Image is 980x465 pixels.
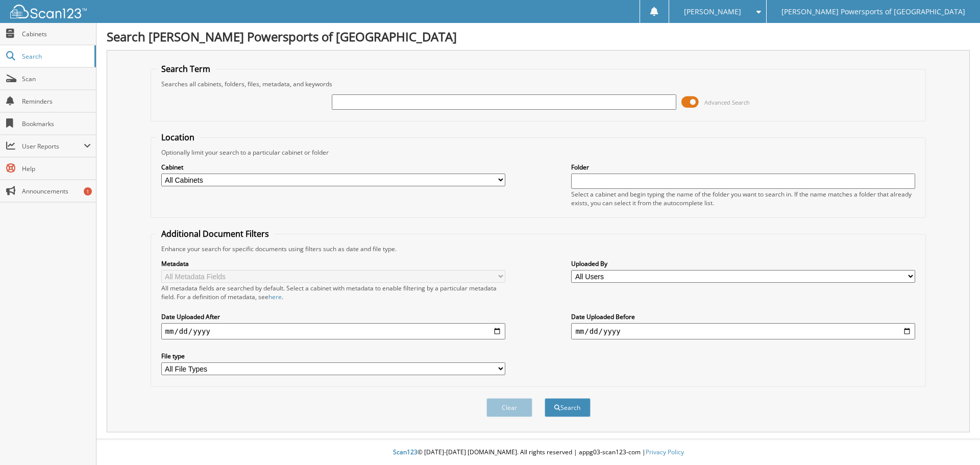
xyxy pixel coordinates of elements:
span: Bookmarks [22,119,91,128]
span: [PERSON_NAME] Powersports of [GEOGRAPHIC_DATA] [781,9,965,15]
span: Search [22,52,89,61]
img: scan123-logo-white.svg [10,5,87,18]
label: Date Uploaded After [161,312,505,321]
div: Searches all cabinets, folders, files, metadata, and keywords [156,80,921,88]
legend: Search Term [156,63,215,75]
span: Reminders [22,97,91,106]
label: Uploaded By [571,259,915,268]
input: start [161,323,505,339]
button: Search [545,398,591,417]
div: Enhance your search for specific documents using filters such as date and file type. [156,244,921,253]
span: Scan123 [393,448,418,456]
legend: Location [156,132,200,143]
span: Cabinets [22,30,91,38]
button: Clear [486,398,532,417]
label: File type [161,352,505,360]
a: Privacy Policy [646,448,684,456]
span: Scan [22,75,91,83]
label: Metadata [161,259,505,268]
span: User Reports [22,142,84,151]
div: Select a cabinet and begin typing the name of the folder you want to search in. If the name match... [571,190,915,207]
div: 1 [84,187,92,195]
div: Optionally limit your search to a particular cabinet or folder [156,148,921,157]
div: © [DATE]-[DATE] [DOMAIN_NAME]. All rights reserved | appg03-scan123-com | [96,440,980,465]
legend: Additional Document Filters [156,228,274,239]
input: end [571,323,915,339]
label: Date Uploaded Before [571,312,915,321]
span: Advanced Search [704,99,750,106]
span: Help [22,164,91,173]
span: Announcements [22,187,91,195]
a: here [268,292,282,301]
h1: Search [PERSON_NAME] Powersports of [GEOGRAPHIC_DATA] [107,28,970,45]
div: All metadata fields are searched by default. Select a cabinet with metadata to enable filtering b... [161,284,505,301]
span: [PERSON_NAME] [684,9,741,15]
label: Cabinet [161,163,505,172]
label: Folder [571,163,915,172]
